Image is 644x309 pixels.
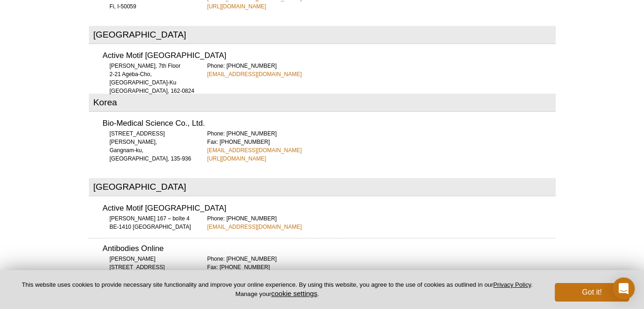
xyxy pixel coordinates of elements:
[103,120,556,128] h3: Bio-Medical Science Co., Ltd.
[271,290,317,297] button: cookie settings
[103,52,556,60] h3: Active Motif [GEOGRAPHIC_DATA]
[207,62,556,78] div: Phone: [PHONE_NUMBER]
[207,146,302,154] a: [EMAIL_ADDRESS][DOMAIN_NAME]
[493,281,531,288] a: Privacy Policy
[207,255,556,288] div: Phone: [PHONE_NUMBER] Fax: [PHONE_NUMBER]
[103,62,196,95] div: [PERSON_NAME], 7th Floor 2-21 Ageba-Cho, [GEOGRAPHIC_DATA]-Ku [GEOGRAPHIC_DATA], 162-0824
[103,255,196,288] div: [PERSON_NAME][STREET_ADDRESS] [GEOGRAPHIC_DATA] 52072
[207,223,302,231] a: [EMAIL_ADDRESS][DOMAIN_NAME]
[89,178,556,196] h2: [GEOGRAPHIC_DATA]
[89,26,556,44] h2: [GEOGRAPHIC_DATA]
[207,70,302,78] a: [EMAIL_ADDRESS][DOMAIN_NAME]
[89,94,556,112] h2: Korea
[103,205,556,212] h3: Active Motif [GEOGRAPHIC_DATA]
[15,281,539,298] p: This website uses cookies to provide necessary site functionality and improve your online experie...
[612,277,635,300] div: Open Intercom Messenger
[207,129,556,163] div: Phone: [PHONE_NUMBER] Fax: [PHONE_NUMBER]
[207,2,266,11] a: [URL][DOMAIN_NAME]
[103,129,196,163] div: [STREET_ADDRESS][PERSON_NAME], Gangnam-ku, [GEOGRAPHIC_DATA], 135-936
[103,214,196,231] div: [PERSON_NAME] 167 – boîte 4 BE-1410 [GEOGRAPHIC_DATA]
[207,214,556,231] div: Phone: [PHONE_NUMBER]
[555,283,629,302] button: Got it!
[103,245,556,253] h3: Antibodies Online
[207,154,266,163] a: [URL][DOMAIN_NAME]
